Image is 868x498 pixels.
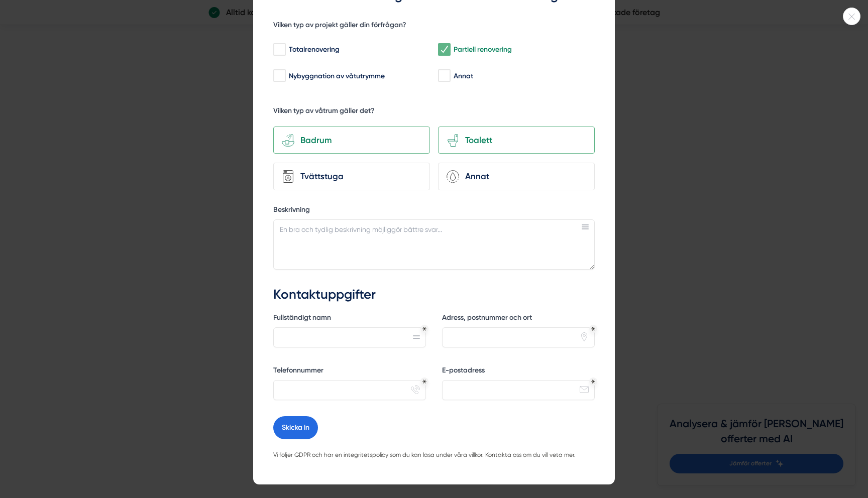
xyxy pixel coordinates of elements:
input: Partiell renovering [438,45,450,55]
label: Telefonnummer [273,365,426,378]
div: Obligatoriskt [591,327,595,331]
input: Totalrenovering [273,45,285,55]
h3: Kontaktuppgifter [273,286,595,304]
input: Annat [438,71,450,81]
input: Nybyggnation av våtutrymme [273,71,285,81]
p: Vi följer GDPR och har en integritetspolicy som du kan läsa under våra villkor. Kontakta oss om d... [273,450,595,460]
h5: Vilken typ av våtrum gäller det? [273,106,375,118]
label: Adress, postnummer och ort [442,313,595,325]
div: Obligatoriskt [422,380,426,384]
label: Fullständigt namn [273,313,426,325]
div: Obligatoriskt [591,380,595,384]
div: Obligatoriskt [422,327,426,331]
label: Beskrivning [273,205,595,217]
label: E-postadress [442,365,595,378]
button: Skicka in [273,416,318,439]
h5: Vilken typ av projekt gäller din förfrågan? [273,20,406,33]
